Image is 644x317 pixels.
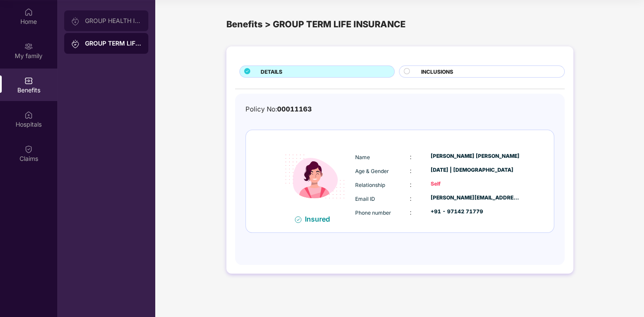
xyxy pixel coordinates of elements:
[277,139,353,215] img: icon
[71,17,80,26] img: svg+xml;base64,PHN2ZyB3aWR0aD0iMjAiIGhlaWdodD0iMjAiIHZpZXdCb3g9IjAgMCAyMCAyMCIgZmlsbD0ibm9uZSIgeG...
[431,166,520,174] div: [DATE] | [DEMOGRAPHIC_DATA]
[431,208,520,216] div: +91 - 97142 71779
[24,111,33,119] img: svg+xml;base64,PHN2ZyBpZD0iSG9zcGl0YWxzIiB4bWxucz0iaHR0cDovL3d3dy53My5vcmcvMjAwMC9zdmciIHdpZHRoPS...
[410,167,412,174] span: :
[85,39,141,48] div: GROUP TERM LIFE INSURANCE
[24,145,33,154] img: svg+xml;base64,PHN2ZyBpZD0iQ2xhaW0iIHhtbG5zPSJodHRwOi8vd3d3LnczLm9yZy8yMDAwL3N2ZyIgd2lkdGg9IjIwIi...
[410,195,412,202] span: :
[355,182,385,188] span: Relationship
[277,105,312,113] span: 00011163
[431,152,520,160] div: [PERSON_NAME] [PERSON_NAME]
[355,168,389,174] span: Age & Gender
[305,215,335,223] div: Insured
[24,76,33,85] img: svg+xml;base64,PHN2ZyBpZD0iQmVuZWZpdHMiIHhtbG5zPSJodHRwOi8vd3d3LnczLm9yZy8yMDAwL3N2ZyIgd2lkdGg9Ij...
[226,17,573,31] div: Benefits > GROUP TERM LIFE INSURANCE
[245,104,312,114] div: Policy No:
[421,68,453,76] span: INCLUSIONS
[410,153,412,160] span: :
[410,209,412,216] span: :
[85,17,141,24] div: GROUP HEALTH INSURANCE
[24,42,33,51] img: svg+xml;base64,PHN2ZyB3aWR0aD0iMjAiIGhlaWdodD0iMjAiIHZpZXdCb3g9IjAgMCAyMCAyMCIgZmlsbD0ibm9uZSIgeG...
[261,68,282,76] span: DETAILS
[431,180,520,188] div: Self
[410,181,412,188] span: :
[355,154,369,160] span: Name
[295,216,301,223] img: svg+xml;base64,PHN2ZyB4bWxucz0iaHR0cDovL3d3dy53My5vcmcvMjAwMC9zdmciIHdpZHRoPSIxNiIgaGVpZ2h0PSIxNi...
[355,196,375,202] span: Email ID
[71,39,80,48] img: svg+xml;base64,PHN2ZyB3aWR0aD0iMjAiIGhlaWdodD0iMjAiIHZpZXdCb3g9IjAgMCAyMCAyMCIgZmlsbD0ibm9uZSIgeG...
[24,8,33,16] img: svg+xml;base64,PHN2ZyBpZD0iSG9tZSIgeG1sbnM9Imh0dHA6Ly93d3cudzMub3JnLzIwMDAvc3ZnIiB3aWR0aD0iMjAiIG...
[355,209,391,216] span: Phone number
[431,194,520,202] div: [PERSON_NAME][EMAIL_ADDRESS][PERSON_NAME][DOMAIN_NAME]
